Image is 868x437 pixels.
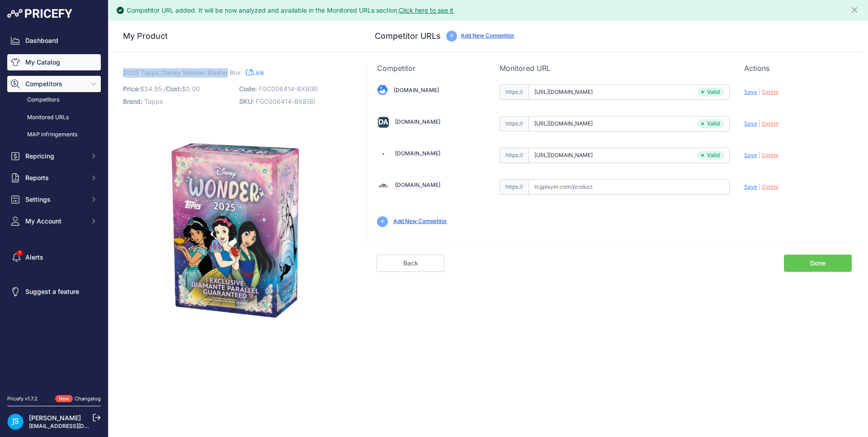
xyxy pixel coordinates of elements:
[29,414,81,422] a: [PERSON_NAME]
[744,88,757,95] span: Save
[7,33,101,384] nav: Sidebar
[7,110,101,126] a: Monitored URLs
[259,85,318,93] span: FGC006414-BXB(B)
[395,181,440,188] a: [DOMAIN_NAME]
[29,423,123,429] a: [EMAIL_ADDRESS][DOMAIN_NAME]
[25,152,85,161] span: Repricing
[393,218,447,224] a: Add New Competitor
[784,255,852,272] a: Done
[500,63,730,74] p: Monitored URL
[25,79,85,88] span: Competitors
[239,98,254,105] span: SKU:
[744,63,852,74] p: Actions
[55,395,73,403] span: New
[744,183,757,190] span: Save
[528,84,730,100] input: blowoutcards.com/product
[375,30,441,42] h3: Competitor URLs
[394,87,439,93] a: [DOMAIN_NAME]
[7,191,101,208] button: Settings
[7,213,101,229] button: My Account
[759,152,760,158] span: |
[461,32,514,39] a: Add New Competitor
[75,395,101,402] a: Changelog
[7,284,101,300] a: Suggest a feature
[500,179,528,195] span: https://
[123,98,142,105] span: Brand:
[123,30,349,42] h3: My Product
[500,84,528,100] span: https://
[744,152,757,158] span: Save
[377,63,485,74] p: Competitor
[762,183,778,190] span: Delete
[762,88,778,95] span: Delete
[239,85,257,93] span: Code:
[164,85,200,93] span: / $
[528,179,730,195] input: tcgplayer.com/product
[144,98,163,105] span: Topps
[850,4,861,14] button: Close
[744,120,757,127] span: Save
[246,67,264,78] a: Link
[528,148,730,163] input: steelcitycollectibles.com/product
[127,6,453,15] div: Competitor URL added. It will be now analyzed and available in the Monitored URLs section.
[500,148,528,163] span: https://
[759,120,760,127] span: |
[395,118,440,125] a: [DOMAIN_NAME]
[7,9,72,18] img: Pricefy Logo
[759,183,760,190] span: |
[25,195,85,204] span: Settings
[395,150,440,157] a: [DOMAIN_NAME]
[7,54,101,70] a: My Catalog
[7,249,101,265] a: Alerts
[166,85,182,93] span: Cost:
[7,148,101,164] button: Repricing
[123,67,241,78] span: 2025 Topps Disney Wonder Blaster Box
[256,98,316,105] span: FGC006414-BXB(B)
[399,6,453,14] a: Click here to see it
[25,217,85,226] span: My Account
[377,255,444,272] a: Back
[7,92,101,108] a: Competitors
[528,116,730,131] input: dacardworld.com/product
[7,170,101,186] button: Reports
[7,76,101,92] button: Competitors
[25,173,85,182] span: Reports
[762,152,778,158] span: Delete
[144,85,162,93] span: 34.95
[7,127,101,143] a: MAP infringements
[186,85,200,93] span: 0.00
[123,85,140,93] span: Price:
[500,116,528,131] span: https://
[759,88,760,95] span: |
[7,33,101,49] a: Dashboard
[123,83,234,95] p: $
[762,120,778,127] span: Delete
[7,395,38,403] div: Pricefy v1.7.2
